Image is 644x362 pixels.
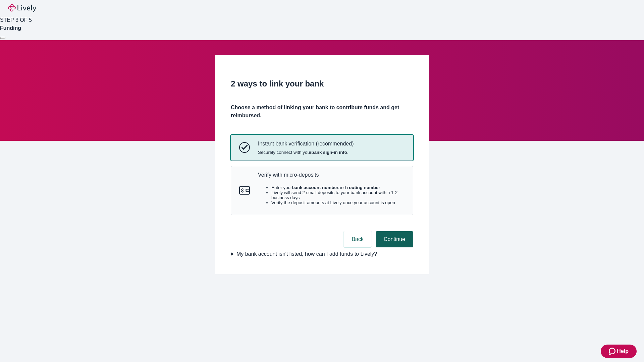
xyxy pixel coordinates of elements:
strong: routing number [347,185,380,190]
button: Micro-depositsVerify with micro-depositsEnter yourbank account numberand routing numberLively wil... [231,166,413,215]
button: Back [343,231,372,247]
button: Continue [376,231,413,247]
button: Instant bank verificationInstant bank verification (recommended)Securely connect with yourbank si... [231,135,413,160]
span: Help [617,347,629,355]
strong: bank sign-in info [311,150,347,155]
summary: My bank account isn't listed, how can I add funds to Lively? [231,250,413,258]
svg: Instant bank verification [239,142,250,153]
span: Securely connect with your . [258,150,354,155]
strong: bank account number [292,185,339,190]
li: Verify the deposit amounts at Lively once your account is open [271,200,405,205]
li: Lively will send 2 small deposits to your bank account within 1-2 business days [271,190,405,200]
p: Verify with micro-deposits [258,172,405,178]
li: Enter your and [271,185,405,190]
h2: 2 ways to link your bank [231,78,413,90]
p: Instant bank verification (recommended) [258,140,354,147]
svg: Zendesk support icon [609,347,617,355]
h4: Choose a method of linking your bank to contribute funds and get reimbursed. [231,104,413,120]
img: Lively [8,4,36,12]
svg: Micro-deposits [239,185,250,196]
button: Zendesk support iconHelp [601,345,637,358]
